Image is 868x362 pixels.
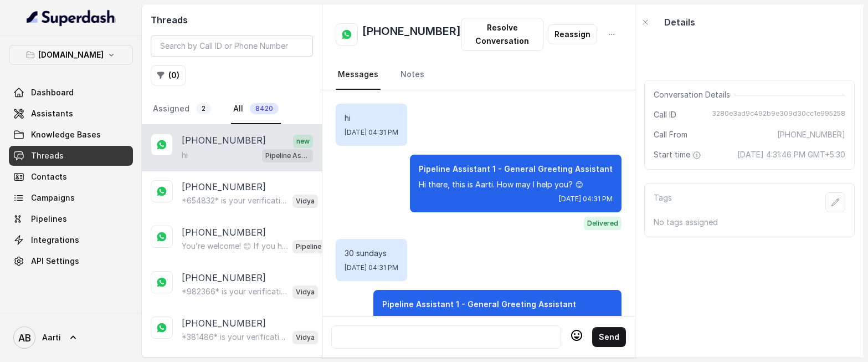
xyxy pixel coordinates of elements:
[151,35,313,57] input: Search by Call ID or Phone Number
[151,94,313,124] nav: Tabs
[182,317,266,330] p: [PHONE_NUMBER]
[182,195,288,206] p: *654832* is your verification code. For your security, do not share this code.
[31,234,79,246] span: Integrations
[345,113,398,124] p: hi
[31,129,101,140] span: Knowledge Bases
[712,109,845,120] span: 3280e3ad9c492b9e309d30cc1e995258
[737,149,845,160] span: [DATE] 4:31:46 PM GMT+5:30
[31,192,75,203] span: Campaigns
[296,196,315,207] p: Vidya
[336,60,381,90] a: Messages
[151,94,213,124] a: Assigned2
[31,108,73,119] span: Assistants
[382,314,613,359] p: Hey! Could you please share the full name of the plan or membership you have? For example, is it ...
[151,65,186,85] button: (0)
[18,332,31,344] text: AB
[9,45,133,65] button: [DOMAIN_NAME]
[559,195,613,203] span: [DATE] 04:31 PM
[31,213,67,225] span: Pipelines
[296,287,315,298] p: Vidya
[9,209,133,229] a: Pipelines
[9,83,133,103] a: Dashboard
[151,13,313,27] h2: Threads
[9,167,133,187] a: Contacts
[419,179,613,190] p: Hi there, this is Aarti. How may I help you? 😊
[31,256,79,267] span: API Settings
[654,89,735,100] span: Conversation Details
[382,299,613,310] p: Pipeline Assistant 1 - General Greeting Assistant
[31,150,64,161] span: Threads
[362,23,461,45] h2: [PHONE_NUMBER]
[584,217,622,230] span: Delivered
[461,18,544,51] button: Resolve Conversation
[27,9,116,27] img: light.svg
[182,226,266,239] p: [PHONE_NUMBER]
[42,332,61,343] span: Aarti
[31,87,74,98] span: Dashboard
[9,322,133,353] a: Aarti
[296,241,340,252] p: Pipeline Assistant 1 - General Greeting Assistant
[336,60,622,90] nav: Tabs
[265,150,310,161] p: Pipeline Assistant 1 - General Greeting Assistant
[654,217,845,228] p: No tags assigned
[548,24,597,44] button: Reassign
[592,327,626,347] button: Send
[182,134,266,148] p: [PHONE_NUMBER]
[654,129,687,140] span: Call From
[9,230,133,250] a: Integrations
[231,94,281,124] a: All8420
[9,146,133,166] a: Threads
[9,188,133,208] a: Campaigns
[182,150,188,161] p: hi
[664,16,695,29] p: Details
[38,48,104,62] p: [DOMAIN_NAME]
[345,248,398,259] p: 30 sundays
[345,263,398,272] span: [DATE] 04:31 PM
[250,103,279,114] span: 8420
[196,103,211,114] span: 2
[654,192,672,212] p: Tags
[182,241,288,252] p: You’re welcome! 😊 If you have any more questions about your plan or anything else, just ping me h...
[293,135,313,148] span: new
[654,149,703,160] span: Start time
[182,271,266,284] p: [PHONE_NUMBER]
[9,251,133,271] a: API Settings
[31,171,67,182] span: Contacts
[182,180,266,193] p: [PHONE_NUMBER]
[345,128,398,137] span: [DATE] 04:31 PM
[296,332,315,343] p: Vidya
[182,286,288,297] p: *982366* is your verification code. For your security, do not share this code.
[654,109,676,120] span: Call ID
[419,164,613,175] p: Pipeline Assistant 1 - General Greeting Assistant
[9,104,133,124] a: Assistants
[777,129,845,140] span: [PHONE_NUMBER]
[182,332,288,343] p: *381486* is your verification code. For your security, do not share this code.
[9,125,133,145] a: Knowledge Bases
[398,60,427,90] a: Notes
